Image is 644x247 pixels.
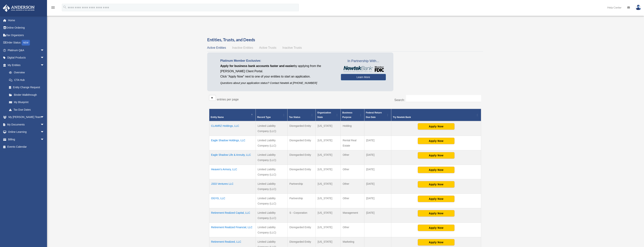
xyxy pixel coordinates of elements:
span: arrow_drop_down [40,61,48,69]
td: Rental Real Estate [341,136,364,150]
th: Federal Return Due Date: Activate to sort [364,109,391,121]
td: [US_STATE] [316,165,341,179]
img: NewtekBankLogoSM.png [343,66,384,72]
a: Tax Due Dates [5,106,48,113]
a: Billingarrow_drop_down [3,136,50,143]
a: My Entitiesarrow_drop_down [3,61,48,69]
button: Apply Now [418,167,454,173]
td: Limited Liability Company (LLC) [256,121,287,136]
td: Retirement Realized Capital, LLC [209,208,256,223]
td: Disregarded Entity [287,150,316,165]
th: Try Newtek Bank : Activate to sort [391,109,481,121]
span: Inactive Trusts [282,46,302,49]
span: Organization State [317,111,331,119]
button: Apply Now [418,123,454,130]
td: [DATE] [364,208,391,223]
td: Partnership [287,194,316,208]
button: Apply Now [418,152,454,159]
span: arrow_drop_down [40,54,48,62]
h3: Entities, Trusts, and Deeds [207,37,483,43]
p: Questions about your application status? Contact Newtek at [PHONE_NUMBER] [220,81,335,85]
td: [DATE] [364,179,391,194]
th: Record Type: Activate to sort [256,109,287,121]
td: Heaven's Armory, LLC [209,165,256,179]
button: Apply Now [418,225,454,231]
td: CLAMRZ Holdings, LLC [209,121,256,136]
td: Partnership [287,179,316,194]
td: S - Corporation [287,208,316,223]
td: J333 Ventures LLC [209,179,256,194]
a: Learn More [341,74,386,80]
span: Apply for business bank accounts faster and easier [220,64,294,68]
td: Other [341,223,364,237]
span: Tax Status [289,116,300,119]
a: Tax Organizers [3,31,50,39]
a: Overview [5,69,46,76]
button: Apply Now [418,210,454,217]
td: Disregarded Entity [287,223,316,237]
label: Search: [394,98,405,102]
td: Limited Liability Company (LLC) [256,208,287,223]
td: [US_STATE] [316,208,341,223]
span: arrow_drop_down [40,113,48,121]
label: entries per page [217,98,239,101]
td: Other [341,165,364,179]
span: Entity Name [211,116,224,119]
span: In Partnership With... [341,58,386,64]
a: Digital Productsarrow_drop_down [3,54,50,62]
td: OGYG, LLC [209,194,256,208]
a: menu [51,7,55,10]
td: [US_STATE] [316,179,341,194]
td: Limited Liability Company (LLC) [256,194,287,208]
td: [DATE] [364,136,391,150]
td: Limited Liability Company (LLC) [256,150,287,165]
td: Limited Liability Company (LLC) [256,136,287,150]
a: Order StatusNEW [3,39,50,47]
a: Binder Walkthrough [5,91,48,99]
p: Platinum Member Exclusive: [220,58,335,63]
button: Apply Now [418,239,454,245]
a: Online Learningarrow_drop_down [3,128,50,136]
p: by applying from the [PERSON_NAME] Client Portal. [220,63,335,74]
th: Entity Name: Activate to invert sorting [209,109,256,121]
td: [DATE] [364,194,391,208]
td: Holding [341,121,364,136]
td: Eagle Shadow Life & Annuity, LLC [209,150,256,165]
td: [US_STATE] [316,223,341,237]
td: [DATE] [364,165,391,179]
a: Entity Change Request [5,84,48,91]
td: [US_STATE] [316,121,341,136]
span: arrow_drop_down [40,121,48,128]
td: [US_STATE] [316,136,341,150]
button: Apply Now [418,196,454,202]
td: Limited Liability Company (LLC) [256,165,287,179]
span: Active Entities [207,46,226,49]
td: Other [341,194,364,208]
td: Other [341,179,364,194]
a: Online Ordering [3,24,50,32]
button: Apply Now [418,138,454,144]
td: Limited Liability Company (LLC) [256,223,287,237]
img: User Pic [636,5,641,10]
td: Disregarded Entity [287,121,316,136]
td: [US_STATE] [316,194,341,208]
td: Disregarded Entity [287,136,316,150]
span: Federal Return Due Date [366,111,382,119]
th: Tax Status: Activate to sort [287,109,316,121]
td: Other [341,150,364,165]
td: [US_STATE] [316,150,341,165]
span: Business Purpose [342,111,352,119]
span: arrow_drop_down [40,136,48,143]
a: CTA Hub [5,76,48,84]
span: Active Trusts [259,46,276,49]
span: Inactive Entities [232,46,253,49]
div: Try Newtek Bank [393,115,475,119]
p: Click "Apply Now" next to one of your entities to start an application. [220,74,335,79]
button: Apply Now [418,181,454,188]
a: My [PERSON_NAME] Teamarrow_drop_down [3,113,50,121]
span: Record Type [257,116,271,119]
td: Management [341,208,364,223]
td: Eagle Shadow Holdings, LLC [209,136,256,150]
i: menu [51,5,55,10]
